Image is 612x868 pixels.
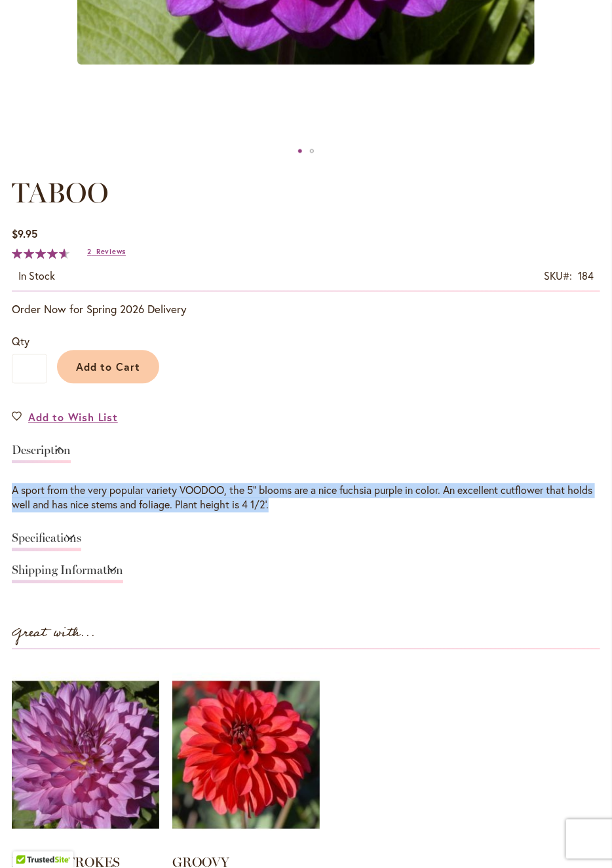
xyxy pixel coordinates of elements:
[18,269,55,284] div: Availability
[96,248,126,257] span: Reviews
[12,663,159,847] img: BRUSHSTROKES
[12,483,600,514] div: A sport from the very popular variety VOODOO, the 5" blooms are a nice fuchsia purple in color. A...
[12,410,118,425] a: Add to Wish List
[578,269,594,284] div: 184
[12,335,29,349] span: Qty
[18,269,55,283] span: In stock
[172,663,320,847] img: GROOVY
[87,248,126,257] a: 2 Reviews
[306,142,318,161] div: TABOO
[87,248,92,257] span: 2
[12,302,600,318] p: Order Now for Spring 2026 Delivery
[12,445,71,464] a: Description
[12,533,81,552] a: Specifications
[12,177,109,210] span: TABOO
[57,350,159,384] button: Add to Cart
[28,410,118,425] span: Add to Wish List
[12,623,96,645] strong: Great with...
[76,360,141,374] span: Add to Cart
[12,249,69,259] div: 93%
[544,269,572,283] strong: SKU
[10,821,47,858] iframe: Launch Accessibility Center
[294,142,306,161] div: TABOO
[12,438,600,591] div: Detailed Product Info
[12,227,37,241] span: $9.95
[12,565,123,584] a: Shipping Information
